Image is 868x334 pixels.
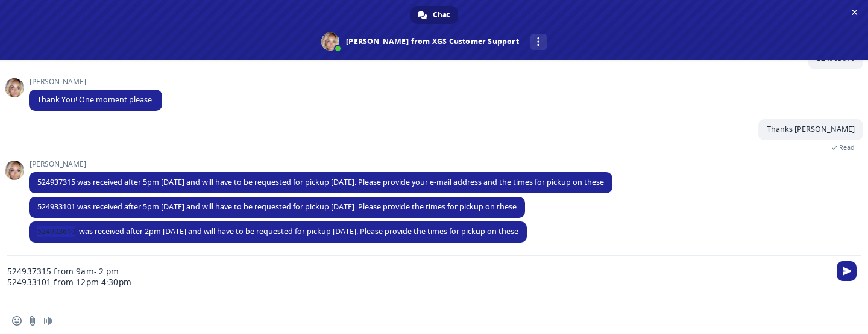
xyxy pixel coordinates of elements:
span: Send [837,261,857,281]
span: 524937315 was received after 5pm [DATE] and will have to be requested for pickup [DATE]. Please p... [37,177,604,187]
span: Insert an emoji [12,316,22,326]
span: Send a file [28,316,37,326]
span: 524903610 was received after 2pm [DATE] and will have to be requested for pickup [DATE]. Please p... [37,226,518,237]
a: Chat [410,6,458,24]
textarea: Compose your message... [7,256,832,308]
span: 524933101 was received after 5pm [DATE] and will have to be requested for pickup [DATE]. Please p... [37,202,517,212]
span: Chat [433,6,450,24]
span: [PERSON_NAME] [29,160,612,169]
span: Close chat [848,6,861,19]
span: Read [839,143,855,152]
span: [PERSON_NAME] [29,78,162,86]
span: Thank You! One moment please. [37,94,154,105]
span: Audio message [43,316,53,326]
span: Thanks [PERSON_NAME] [767,124,855,134]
